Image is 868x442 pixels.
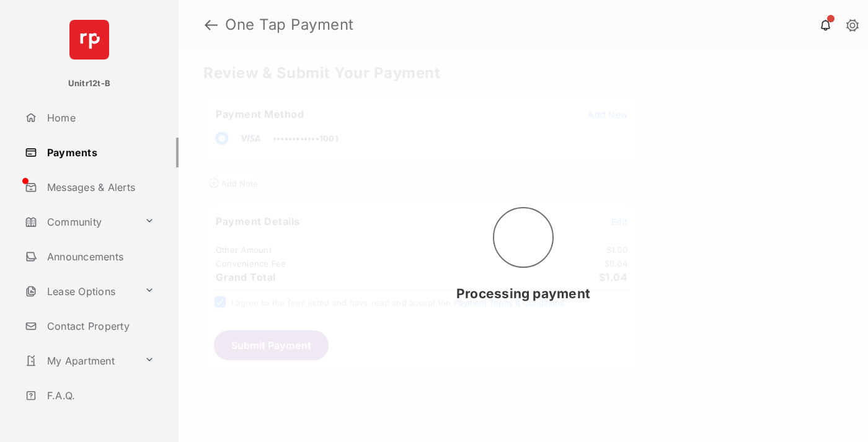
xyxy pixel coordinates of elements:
[69,20,109,60] img: svg+xml;base64,PHN2ZyB4bWxucz0iaHR0cDovL3d3dy53My5vcmcvMjAwMC9zdmciIHdpZHRoPSI2NCIgaGVpZ2h0PSI2NC...
[20,172,179,202] a: Messages & Alerts
[20,346,139,376] a: My Apartment
[225,17,354,32] strong: One Tap Payment
[68,77,110,90] p: Unitr12t-B
[20,381,179,410] a: F.A.Q.
[20,103,179,133] a: Home
[456,286,590,301] span: Processing payment
[20,242,179,272] a: Announcements
[20,138,179,167] a: Payments
[20,276,139,306] a: Lease Options
[20,207,139,237] a: Community
[20,311,179,341] a: Contact Property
